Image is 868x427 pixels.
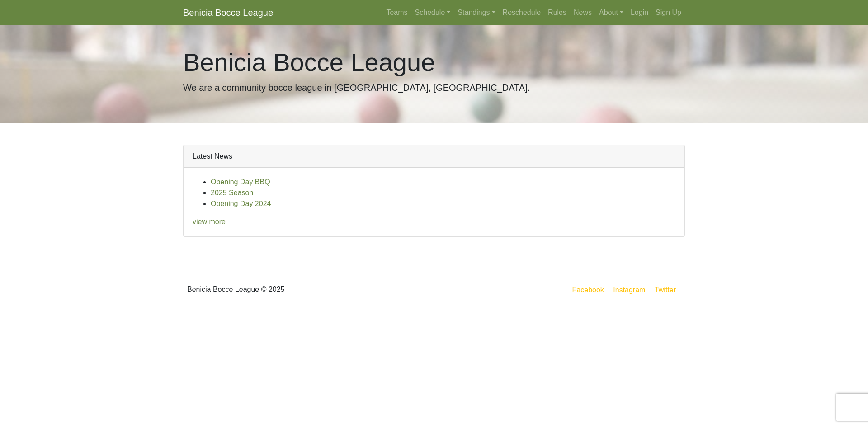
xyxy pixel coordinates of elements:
[211,178,270,186] a: Opening Day BBQ
[652,4,685,22] a: Sign Up
[595,4,627,22] a: About
[183,47,685,77] h1: Benicia Bocce League
[183,4,273,22] a: Benicia Bocce League
[611,284,647,296] a: Instagram
[211,200,271,207] a: Opening Day 2024
[211,189,253,197] a: 2025 Season
[411,4,454,22] a: Schedule
[570,4,595,22] a: News
[382,4,411,22] a: Teams
[184,145,684,168] div: Latest News
[571,284,606,296] a: Facebook
[627,4,652,22] a: Login
[183,81,685,94] p: We are a community bocce league in [GEOGRAPHIC_DATA], [GEOGRAPHIC_DATA].
[454,4,499,22] a: Standings
[176,273,434,306] div: Benicia Bocce League © 2025
[544,4,570,22] a: Rules
[653,284,683,296] a: Twitter
[499,4,545,22] a: Reschedule
[193,218,226,225] a: view more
